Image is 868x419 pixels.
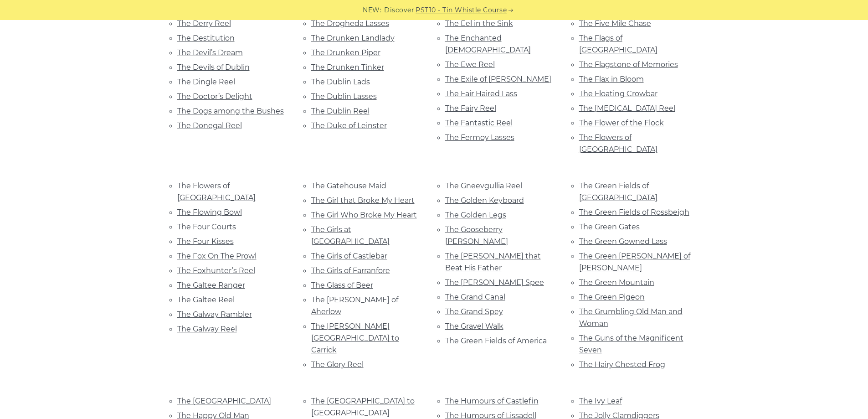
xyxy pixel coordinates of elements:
[311,181,386,190] a: The Gatehouse Maid
[445,211,506,219] a: The Golden Legs
[177,237,234,246] a: The Four Kisses
[177,78,235,86] a: The Dingle Reel
[579,60,678,69] a: The Flagstone of Memories
[177,92,252,101] a: The Doctor’s Delight
[579,397,622,405] a: The Ivy Leaf
[445,104,496,113] a: The Fairy Reel
[311,281,373,290] a: The Glass of Beer
[579,75,644,83] a: The Flax in Bloom
[416,5,507,16] a: PST10 - Tin Whistle Course
[579,334,683,354] a: The Guns of the Magnificent Seven
[445,75,551,83] a: The Exile of [PERSON_NAME]
[177,397,271,405] a: The [GEOGRAPHIC_DATA]
[363,5,381,16] span: NEW:
[311,121,387,130] a: The Duke of Leinster
[311,92,377,101] a: The Dublin Lasses
[579,208,689,217] a: The Green Fields of Rossbeigh
[177,48,243,57] a: The Devil’s Dream
[311,266,390,275] a: The Girls of Farranfore
[311,211,417,219] a: The Girl Who Broke My Heart
[311,63,384,72] a: The Drunken Tinker
[311,295,398,316] a: The [PERSON_NAME] of Aherlow
[311,252,387,260] a: The Girls of Castlebar
[445,252,541,272] a: The [PERSON_NAME] that Beat His Father
[445,60,495,69] a: The Ewe Reel
[177,252,257,260] a: The Fox On The Prowl
[311,19,389,28] a: The Drogheda Lasses
[177,281,245,290] a: The Galtee Ranger
[177,310,252,319] a: The Galway Rambler
[445,225,508,246] a: The Gooseberry [PERSON_NAME]
[579,237,667,246] a: The Green Gowned Lass
[311,196,415,205] a: The Girl that Broke My Heart
[177,325,237,333] a: The Galway Reel
[177,266,255,275] a: The Foxhunter’s Reel
[445,293,505,301] a: The Grand Canal
[445,322,503,331] a: The Gravel Walk
[177,63,250,72] a: The Devils of Dublin
[177,181,256,202] a: The Flowers of [GEOGRAPHIC_DATA]
[579,19,651,28] a: The Five Mile Chase
[445,34,531,54] a: The Enchanted [DEMOGRAPHIC_DATA]
[579,104,675,113] a: The [MEDICAL_DATA] Reel
[445,89,517,98] a: The Fair Haired Lass
[177,34,235,42] a: The Destitution
[579,119,664,127] a: The Flower of the Flock
[579,360,665,369] a: The Hairy Chested Frog
[177,222,236,231] a: The Four Courts
[579,89,657,98] a: The Floating Crowbar
[579,307,683,328] a: The Grumbling Old Man and Woman
[311,34,395,42] a: The Drunken Landlady
[445,397,539,405] a: The Humours of Castlefin
[311,322,399,354] a: The [PERSON_NAME][GEOGRAPHIC_DATA] to Carrick
[311,107,370,115] a: The Dublin Reel
[579,34,657,54] a: The Flags of [GEOGRAPHIC_DATA]
[579,252,690,272] a: The Green [PERSON_NAME] of [PERSON_NAME]
[579,133,657,154] a: The Flowers of [GEOGRAPHIC_DATA]
[579,278,654,287] a: The Green Mountain
[445,307,503,316] a: The Grand Spey
[445,19,513,28] a: The Eel in the Sink
[311,225,390,246] a: The Girls at [GEOGRAPHIC_DATA]
[445,196,524,205] a: The Golden Keyboard
[177,19,231,28] a: The Derry Reel
[311,78,370,86] a: The Dublin Lads
[445,278,544,287] a: The [PERSON_NAME] Spee
[445,336,547,345] a: The Green Fields of America
[384,5,414,16] span: Discover
[579,222,640,231] a: The Green Gates
[311,360,364,369] a: The Glory Reel
[579,181,657,202] a: The Green Fields of [GEOGRAPHIC_DATA]
[177,295,235,304] a: The Galtee Reel
[177,121,242,130] a: The Donegal Reel
[445,133,514,142] a: The Fermoy Lasses
[445,181,522,190] a: The Gneevgullia Reel
[445,119,513,127] a: The Fantastic Reel
[177,208,242,217] a: The Flowing Bowl
[579,293,645,301] a: The Green Pigeon
[311,397,415,417] a: The [GEOGRAPHIC_DATA] to [GEOGRAPHIC_DATA]
[177,107,284,115] a: The Dogs among the Bushes
[311,48,380,57] a: The Drunken Piper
